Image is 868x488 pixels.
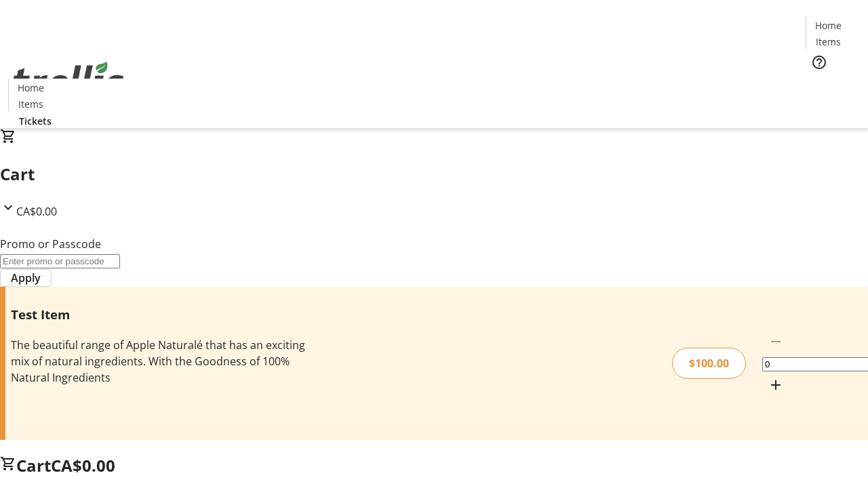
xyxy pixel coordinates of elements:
a: Home [806,18,850,33]
span: Tickets [19,114,52,128]
span: CA$0.00 [51,454,115,476]
span: Home [815,18,842,33]
span: Items [18,97,43,111]
span: Tickets [816,79,849,93]
a: Tickets [806,79,860,93]
a: Tickets [8,114,62,128]
span: Apply [11,270,41,286]
div: $100.00 [672,348,746,379]
span: CA$0.00 [16,204,57,219]
img: Orient E2E Organization 8EfLua6WHE's Logo [8,47,129,115]
button: Help [806,49,833,76]
a: Home [9,81,52,95]
h3: Test Item [11,305,307,324]
button: Increment by one [762,371,789,399]
a: Items [9,97,52,111]
span: Items [816,35,841,49]
a: Items [806,35,850,49]
div: The beautiful range of Apple Naturalé that has an exciting mix of natural ingredients. With the G... [11,337,307,386]
span: Home [18,81,44,95]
